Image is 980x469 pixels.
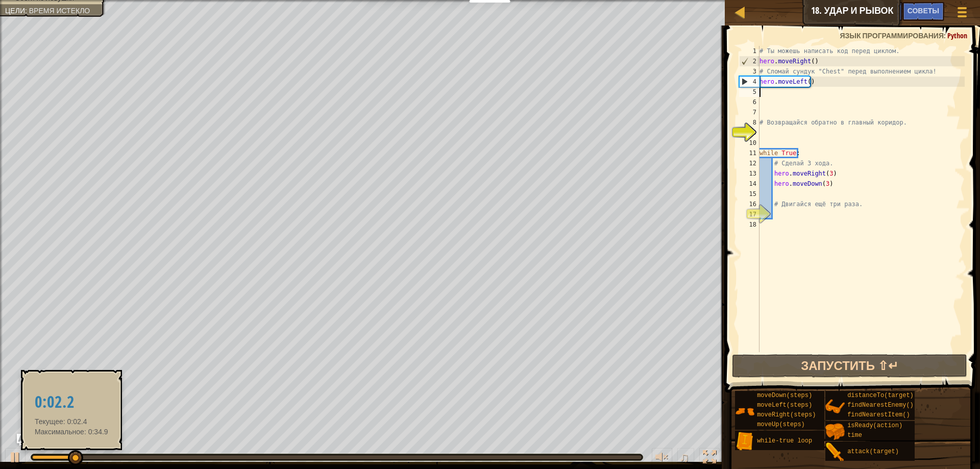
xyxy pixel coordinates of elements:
span: Цели [5,7,25,15]
div: Текущее: 0:02.4 Максимальное: 0:34.9 [28,379,115,441]
div: 16 [739,199,759,209]
div: 1 [739,46,759,56]
button: Ask AI [17,434,29,446]
span: moveLeft(steps) [757,402,812,409]
span: moveRight(steps) [757,411,816,418]
span: : [944,31,947,40]
span: findNearestItem() [847,411,910,418]
span: ♫ [679,450,690,465]
h2: 0:02.2 [35,393,108,411]
div: 12 [739,158,759,168]
span: Ask AI [880,6,897,15]
div: 15 [739,189,759,199]
img: portrait.png [735,432,754,451]
button: Запустить ⇧↵ [732,354,968,378]
span: Python [947,31,967,40]
img: portrait.png [735,402,754,421]
div: 10 [739,138,759,148]
div: 3 [739,66,759,77]
div: 13 [739,168,759,179]
span: moveUp(steps) [757,421,805,428]
button: Ask AI [875,2,902,21]
img: portrait.png [825,422,845,441]
div: 9 [739,128,759,138]
span: moveDown(steps) [757,392,812,399]
div: 18 [739,219,759,230]
span: attack(target) [847,448,899,455]
span: Советы [908,6,939,15]
img: portrait.png [825,397,845,416]
img: portrait.png [825,442,845,462]
span: while-true loop [757,437,812,445]
span: findNearestEnemy() [847,402,914,409]
span: time [847,432,862,439]
span: distanceTo(target) [847,392,914,399]
div: 17 [739,209,759,219]
div: 11 [739,148,759,158]
div: 8 [739,117,759,128]
button: ♫ [677,448,695,469]
button: Ctrl + P: Play [5,448,26,469]
span: : [25,7,29,15]
span: Время истекло [29,7,90,15]
div: 7 [739,107,759,117]
span: Язык программирования [840,31,944,40]
button: Показать меню игры [949,2,975,26]
div: 4 [740,77,759,87]
div: 5 [739,87,759,97]
span: isReady(action) [847,422,902,429]
div: 2 [740,56,759,66]
button: Регулировать громкость [652,448,672,469]
div: 6 [739,97,759,107]
button: Переключить полноэкранный режим [699,448,720,469]
div: 14 [739,179,759,189]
